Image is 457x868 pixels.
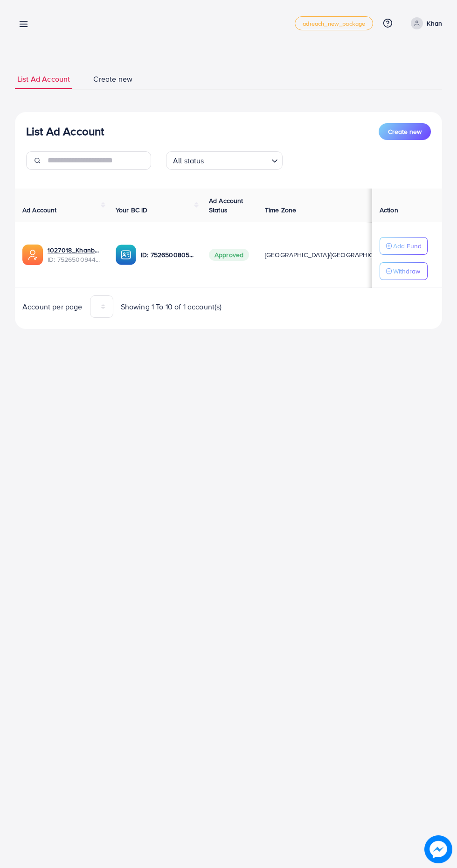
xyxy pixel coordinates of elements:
[424,835,452,863] img: image
[17,74,70,84] span: List Ad Account
[48,245,101,255] a: 1027018_Khanbhia_1752400071646
[48,245,101,265] div: <span class='underline'>1027018_Khanbhia_1752400071646</span></br>7526500944935256080
[171,154,206,168] span: All status
[209,196,243,215] span: Ad Account Status
[116,205,148,215] span: Your BC ID
[388,127,422,136] span: Create new
[427,18,442,29] p: Khan
[295,16,373,30] a: adreach_new_package
[48,255,101,264] span: ID: 7526500944935256080
[166,151,283,170] div: Search for option
[303,21,365,27] span: adreach_new_package
[379,123,431,140] button: Create new
[209,249,249,261] span: Approved
[22,245,43,265] img: ic-ads-acc.e4c84228.svg
[121,301,222,312] span: Showing 1 To 10 of 1 account(s)
[393,240,422,252] p: Add Fund
[93,74,132,84] span: Create new
[265,205,296,215] span: Time Zone
[207,152,268,168] input: Search for option
[393,266,420,277] p: Withdraw
[22,301,83,312] span: Account per page
[22,205,57,215] span: Ad Account
[265,250,395,259] span: [GEOGRAPHIC_DATA]/[GEOGRAPHIC_DATA]
[380,205,398,215] span: Action
[116,245,136,265] img: ic-ba-acc.ded83a64.svg
[141,249,194,260] p: ID: 7526500805902909457
[26,125,104,138] h3: List Ad Account
[407,17,442,29] a: Khan
[380,262,428,280] button: Withdraw
[380,237,428,255] button: Add Fund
